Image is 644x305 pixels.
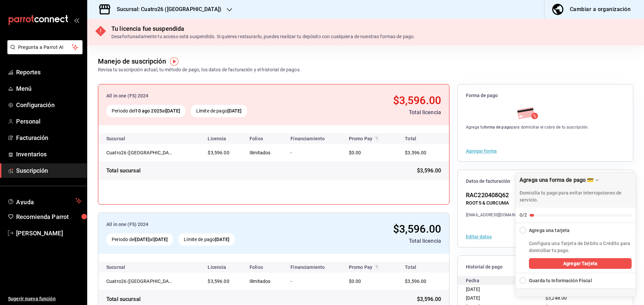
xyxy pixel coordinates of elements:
strong: 10 ago 2025 [135,108,162,113]
th: Folios [244,262,285,273]
span: $3,596.00 [393,223,441,235]
strong: [DATE] [135,237,150,242]
span: $3,596.00 [208,150,229,155]
div: Fecha [466,276,545,285]
div: All in one (FS) 2024 [106,92,317,99]
div: Cambiar a organización [570,5,631,14]
span: Ayuda [16,197,73,205]
div: Tu licencia fue suspendida [111,24,415,33]
div: Promo Pay [349,136,392,141]
button: Collapse Checklist [516,223,636,234]
span: $3,248.00 [545,295,567,301]
span: $3,596.00 [417,167,441,175]
th: Total [397,262,449,273]
div: Revisa tu suscripción actual, tu método de pago, los datos de facturación y el historial de pagos. [98,66,301,73]
td: - [285,273,343,290]
div: Manejo de suscripción [98,56,166,66]
span: Suscripción [16,166,82,175]
span: Sugerir nueva función [8,295,82,302]
span: $0.00 [349,279,361,284]
div: [DATE] [466,285,545,294]
strong: [DATE] [215,237,229,242]
th: Financiamiento [285,133,343,144]
div: [EMAIL_ADDRESS][DOMAIN_NAME] [466,212,530,218]
div: Cuatro26 ([GEOGRAPHIC_DATA]) [106,149,173,156]
th: Total [397,133,449,144]
span: Menú [16,84,82,93]
div: Agrega una tarjeta [529,227,570,234]
span: $3,596.00 [393,94,441,107]
button: Pregunta a Parrot AI [7,40,83,54]
span: Datos de facturación [466,178,625,184]
td: Ilimitados [244,273,285,290]
div: Desafortunadamente tu acceso está suspendido. Si quieres restaurarlo, puedes realizar tu depósito... [111,33,415,40]
h3: Sucursal: Cuatro26 ([GEOGRAPHIC_DATA]) [111,5,221,13]
span: $3,596.00 [405,150,426,155]
svg: Recibe un descuento en el costo de tu membresía al cubrir 80% de tus transacciones realizadas con... [374,264,379,270]
button: Agregar Tarjeta [529,258,632,269]
button: Collapse Checklist [516,173,636,223]
div: Periodo del al [106,105,185,117]
span: Inventarios [16,150,82,159]
div: 0/2 [520,212,527,219]
p: Configura una Tarjeta de Débito o Crédito para domiciliar tu pago. [529,240,632,254]
div: Agrega una forma de pago 💳 [515,172,636,297]
td: Ilimitados [244,144,285,161]
span: $0.00 [349,150,361,155]
span: $3,596.00 [417,295,441,303]
th: Licencia [202,133,244,144]
div: [DATE] [466,294,545,302]
div: Guarda tu Información Fiscal [529,277,592,284]
div: Sucursal [106,136,143,141]
span: Agregar Tarjeta [563,260,597,267]
span: $3,596.00 [405,279,426,284]
a: Pregunta a Parrot AI [5,49,83,56]
div: Cuatro26 ([GEOGRAPHIC_DATA]) [106,278,173,285]
div: Total licencia [323,108,441,117]
span: Forma de pago [466,92,625,99]
strong: forma de pago [484,125,511,130]
span: Historial de pago [466,264,625,270]
p: Domicilia tu pago para evitar interrupciones de servicio. [520,189,632,204]
div: Total sucursal [106,167,141,175]
div: Agrega una forma de pago 💳 [520,177,594,183]
span: Recomienda Parrot [16,212,82,221]
th: Financiamiento [285,262,343,273]
span: Reportes [16,68,82,77]
td: - [285,144,343,161]
th: Licencia [202,262,244,273]
span: Facturación [16,133,82,142]
span: [PERSON_NAME] [16,229,82,238]
div: Total sucursal [106,295,141,303]
strong: [DATE] [166,108,180,113]
div: All in one (FS) 2024 [106,221,311,228]
div: RAC220408Q62 [466,190,530,200]
span: Personal [16,117,82,126]
div: Límite de pago [191,105,247,117]
strong: [DATE] [227,108,242,113]
div: Total licencia [317,237,441,245]
th: Folios [244,133,285,144]
div: Cuatro26 (Cuernavaca) [106,278,173,285]
span: $3,596.00 [208,279,229,284]
img: Tooltip marker [170,57,178,66]
svg: Recibe un descuento en el costo de tu membresía al cubrir 80% de tus transacciones realizadas con... [374,136,379,141]
div: Sucursal [106,264,143,270]
button: Expand Checklist [516,273,636,288]
div: Cuatro26 (Cuernavaca) [106,149,173,156]
span: Pregunta a Parrot AI [18,44,72,51]
button: Editar datos [466,234,492,239]
div: Drag to move checklist [516,173,636,208]
span: Configuración [16,100,82,109]
div: Agrega tu para domiciliar el cobro de tu suscripción. [466,124,589,130]
button: Agregar forma [466,149,497,153]
div: Promo Pay [349,264,392,270]
button: open_drawer_menu [74,17,79,23]
div: ROOTS & CURCUMA [466,200,530,207]
div: Periodo del al [106,233,173,246]
strong: [DATE] [154,237,168,242]
div: Límite de pago [178,233,235,246]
